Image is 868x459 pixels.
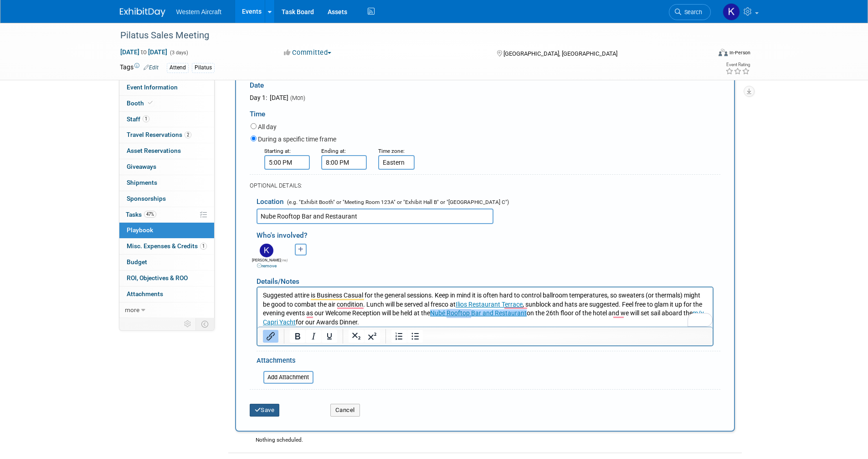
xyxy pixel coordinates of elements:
span: to [139,48,148,56]
span: (Mon) [290,94,305,101]
span: Booth [127,99,154,107]
span: 2 [185,131,191,138]
span: (3 days) [169,50,188,56]
a: ROI, Objectives & ROO [119,271,214,286]
button: Save [250,404,280,417]
a: Sponsorships [119,191,214,207]
label: During a specific time frame [258,135,336,144]
div: Pilatus Sales Meeting [117,27,697,44]
img: Kindra Mahler [723,3,740,21]
img: K.jpg [260,244,273,257]
span: Location [257,198,284,206]
span: (me) [281,258,288,262]
a: Giveaways [119,159,214,175]
i: Booth reservation complete [148,100,153,105]
td: Toggle Event Tabs [195,318,214,330]
a: Asset Reservations [119,143,214,159]
div: Pilatus [192,63,215,73]
span: Playbook [127,226,153,234]
a: Staff1 [119,112,214,127]
button: Bold [290,330,305,343]
span: [DATE] [DATE] [120,48,168,56]
a: Event Information [119,80,214,95]
a: Tasks47% [119,207,214,223]
span: Attachments [127,290,163,297]
small: Ending at: [321,148,346,154]
span: Shipments [127,179,157,186]
img: Format-Inperson.png [719,49,728,56]
div: Nothing scheduled. [228,436,742,452]
span: Staff [127,115,149,123]
span: (e.g. "Exhibit Booth" or "Meeting Room 123A" or "Exhibit Hall B" or "[GEOGRAPHIC_DATA] C") [285,199,509,205]
iframe: Rich Text Area [257,287,713,327]
div: Details/Notes [257,270,714,287]
button: Italic [306,330,321,343]
small: Time zone: [378,148,405,154]
button: Subscript [349,330,364,343]
a: Travel Reservations2 [119,127,214,143]
label: All day [258,122,277,131]
img: ExhibitDay [120,8,165,17]
div: Event Format [657,47,751,61]
span: Sponsorships [127,195,166,202]
a: Playbook [119,223,214,238]
span: 1 [200,243,207,250]
span: [DATE] [268,94,288,101]
div: In-Person [729,49,750,56]
button: Insert/edit link [263,330,278,343]
span: Tasks [126,211,156,218]
a: Edit [144,64,159,71]
td: Personalize Event Tab Strip [180,318,196,330]
a: Budget [119,255,214,270]
span: Misc. Expenses & Credits [127,242,207,250]
span: Giveaways [127,163,156,170]
a: Booth [119,96,214,111]
span: Travel Reservations [127,131,191,138]
button: Underline [322,330,337,343]
small: Starting at: [264,148,291,154]
span: 47% [144,211,156,218]
a: remove [257,263,277,268]
button: Cancel [330,404,360,417]
input: Start Time [264,155,310,170]
div: OPTIONAL DETAILS: [250,182,720,190]
div: Attachments [257,356,313,368]
span: Event Information [127,83,178,91]
a: Attachments [119,287,214,302]
button: Bullet list [407,330,423,343]
input: End Time [321,155,367,170]
span: Day 1: [250,94,267,101]
span: more [125,306,139,313]
div: Time [250,102,720,121]
a: more [119,303,214,318]
a: Misc. Expenses & Credits1 [119,239,214,254]
button: Committed [281,48,335,57]
a: Shipments [119,175,214,191]
div: Who's involved? [257,226,720,241]
span: ROI, Objectives & ROO [127,274,188,282]
td: Tags [120,63,159,73]
span: Western Aircraft [176,8,221,16]
a: Search [669,4,711,20]
div: Date [250,73,438,93]
span: Budget [127,258,147,266]
div: [PERSON_NAME] [252,257,282,270]
span: Search [681,9,702,16]
button: Superscript [365,330,380,343]
button: Numbered list [391,330,407,343]
div: Event Rating [725,63,750,67]
span: [GEOGRAPHIC_DATA], [GEOGRAPHIC_DATA] [503,50,617,57]
div: Attend [167,63,189,73]
span: 1 [143,115,149,122]
span: Asset Reservations [127,147,181,154]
